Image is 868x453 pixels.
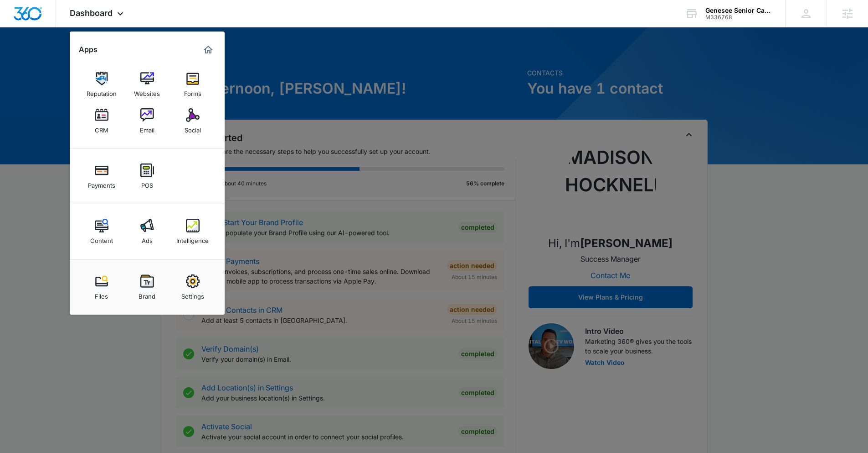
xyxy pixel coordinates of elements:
a: Payments [84,159,119,194]
a: Settings [175,270,210,305]
h2: Apps [79,45,98,54]
a: Brand [130,270,164,305]
a: Email [130,104,164,138]
a: Intelligence [175,214,210,249]
a: POS [130,159,164,194]
div: Social [185,122,201,134]
a: Content [84,214,119,249]
a: Marketing 360® Dashboard [201,42,216,57]
div: Email [140,122,154,134]
a: Social [175,104,210,138]
div: account name [705,7,772,14]
div: Intelligence [176,232,209,244]
div: Content [90,232,113,244]
div: Settings [181,288,204,300]
a: Files [84,270,119,305]
a: Ads [130,214,164,249]
div: Ads [142,232,153,244]
div: CRM [95,122,108,134]
span: Dashboard [70,8,113,18]
div: Brand [139,288,155,300]
a: Forms [175,67,210,102]
div: Payments [88,177,115,189]
div: account id [705,14,772,21]
div: POS [141,177,153,189]
div: Reputation [87,85,117,97]
div: Files [95,288,108,300]
a: Websites [130,67,164,102]
div: Forms [184,85,201,97]
a: CRM [84,104,119,138]
div: Websites [134,85,160,97]
a: Reputation [84,67,119,102]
